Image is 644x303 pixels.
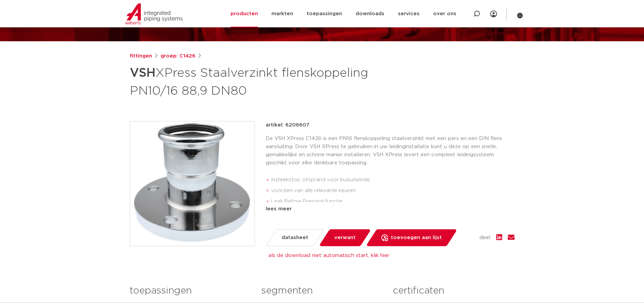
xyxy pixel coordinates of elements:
h1: XPress Staalverzinkt flenskoppeling PN10/16 88,9 DN80 [130,63,384,99]
a: groep: C1426 [161,52,195,60]
li: Leak Before Pressed-functie [271,196,515,207]
p: De VSH XPress C1426 is een PN16 flenskoppeling staalverzinkt met een pers en een DIN flens aanslu... [266,135,515,167]
span: verwant [334,232,356,243]
h3: certificaten [393,284,514,298]
h3: segmenten [261,284,383,298]
span: toevoegen aan lijst [391,232,442,243]
a: datasheet [265,229,324,246]
strong: VSH [130,67,156,79]
li: voorzien van alle relevante keuren [271,185,515,196]
span: datasheet [282,232,308,243]
div: lees meer [266,205,515,213]
li: insteekstop: stoprand voor buisuiteinde [271,174,515,185]
a: fittingen [130,52,152,60]
a: verwant [318,229,371,246]
img: Product Image for VSH XPress Staalverzinkt flenskoppeling PN10/16 88,9 DN80 [130,121,255,246]
span: deel: [479,234,491,242]
h3: toepassingen [130,284,251,298]
p: artikel: 6206607 [266,121,309,129]
a: als de download niet automatisch start, klik hier [268,253,389,258]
